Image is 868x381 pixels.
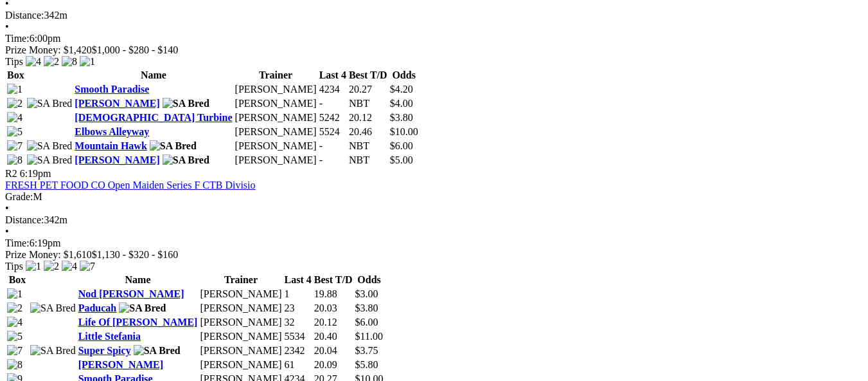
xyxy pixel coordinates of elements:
[78,359,163,370] a: [PERSON_NAME]
[7,98,22,109] img: 2
[390,112,413,123] span: $3.80
[27,140,73,152] img: SA Bred
[355,331,383,342] span: $11.00
[319,97,347,110] td: -
[314,316,353,329] td: 20.12
[75,140,146,151] a: Mountain Hawk
[7,140,22,152] img: 7
[284,302,312,315] td: 23
[5,203,9,214] span: •
[284,344,312,357] td: 2342
[78,331,141,342] a: Little Stefania
[390,154,413,165] span: $5.00
[199,302,282,315] td: [PERSON_NAME]
[7,112,22,124] img: 4
[78,288,184,299] a: Nod [PERSON_NAME]
[319,125,347,138] td: 5524
[62,261,77,272] img: 4
[199,344,282,357] td: [PERSON_NAME]
[348,111,388,124] td: 20.12
[5,214,44,225] span: Distance:
[134,345,181,357] img: SA Bred
[7,70,24,80] span: Box
[284,316,312,329] td: 32
[319,140,347,153] td: -
[348,140,388,153] td: NBT
[319,154,347,167] td: -
[78,317,198,328] a: Life Of [PERSON_NAME]
[7,126,22,138] img: 5
[389,69,419,82] th: Odds
[348,125,388,138] td: 20.46
[390,98,413,109] span: $4.00
[355,359,378,370] span: $5.80
[284,274,312,286] th: Last 4
[235,125,317,138] td: [PERSON_NAME]
[163,98,209,109] img: SA Bred
[119,302,166,314] img: SA Bred
[390,126,418,137] span: $10.00
[319,111,347,124] td: 5242
[348,69,388,82] th: Best T/D
[355,274,384,286] th: Odds
[27,98,73,109] img: SA Bred
[5,226,9,237] span: •
[74,69,233,82] th: Name
[199,288,282,301] td: [PERSON_NAME]
[80,261,95,272] img: 7
[5,10,44,21] span: Distance:
[5,33,30,44] span: Time:
[62,56,77,68] img: 8
[5,261,23,272] span: Tips
[235,154,317,167] td: [PERSON_NAME]
[5,44,863,56] div: Prize Money: $1,420
[150,140,197,152] img: SA Bred
[355,302,378,313] span: $3.80
[314,274,353,286] th: Best T/D
[44,56,59,68] img: 2
[319,83,347,96] td: 4234
[75,126,149,137] a: Elbows Alleyway
[7,317,22,328] img: 4
[235,111,317,124] td: [PERSON_NAME]
[348,97,388,110] td: NBT
[355,345,378,356] span: $3.75
[5,21,9,32] span: •
[355,317,378,328] span: $6.00
[7,359,22,371] img: 8
[75,112,232,123] a: [DEMOGRAPHIC_DATA] Turbine
[355,288,378,299] span: $3.00
[78,274,199,286] th: Name
[5,249,863,261] div: Prize Money: $1,610
[80,56,95,68] img: 1
[92,249,179,260] span: $1,130 - $320 - $160
[7,302,22,314] img: 2
[26,56,41,68] img: 4
[27,154,73,166] img: SA Bred
[26,261,41,272] img: 1
[7,84,22,95] img: 1
[78,302,117,313] a: Paducah
[75,154,159,165] a: [PERSON_NAME]
[7,288,22,300] img: 1
[5,237,30,248] span: Time:
[390,140,413,151] span: $6.00
[5,180,256,190] a: FRESH PET FOOD CO Open Maiden Series F CTB Divisio
[319,69,347,82] th: Last 4
[75,84,149,95] a: Smooth Paradise
[235,83,317,96] td: [PERSON_NAME]
[314,344,353,357] td: 20.04
[199,358,282,371] td: [PERSON_NAME]
[314,288,353,301] td: 19.88
[235,140,317,153] td: [PERSON_NAME]
[314,358,353,371] td: 20.09
[314,330,353,343] td: 20.40
[199,330,282,343] td: [PERSON_NAME]
[348,154,388,167] td: NBT
[5,191,863,203] div: M
[5,33,863,44] div: 6:00pm
[5,10,863,21] div: 342m
[44,261,59,272] img: 2
[7,345,22,357] img: 7
[75,98,159,109] a: [PERSON_NAME]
